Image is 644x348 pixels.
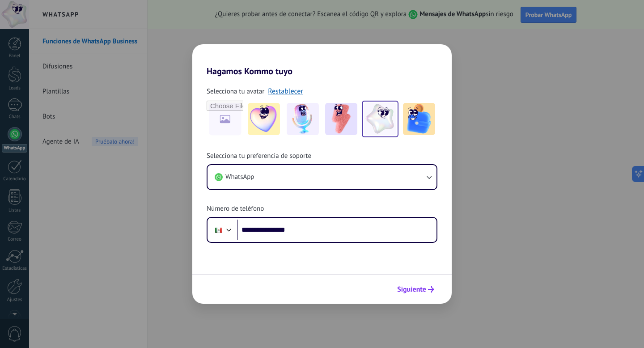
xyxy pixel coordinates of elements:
[364,103,396,135] img: -4.jpeg
[325,103,357,135] img: -3.jpeg
[248,103,280,135] img: -1.jpeg
[210,221,227,239] div: Mexico: + 52
[208,165,436,189] button: WhatsApp
[403,103,435,135] img: -5.jpeg
[225,173,254,182] span: WhatsApp
[207,87,264,96] span: Selecciona tu avatar
[397,286,426,293] span: Siguiente
[393,282,438,297] button: Siguiente
[207,204,264,213] span: Número de teléfono
[192,44,452,76] h2: Hagamos Kommo tuyo
[268,87,303,96] a: Restablecer
[287,103,319,135] img: -2.jpeg
[207,152,311,161] span: Selecciona tu preferencia de soporte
